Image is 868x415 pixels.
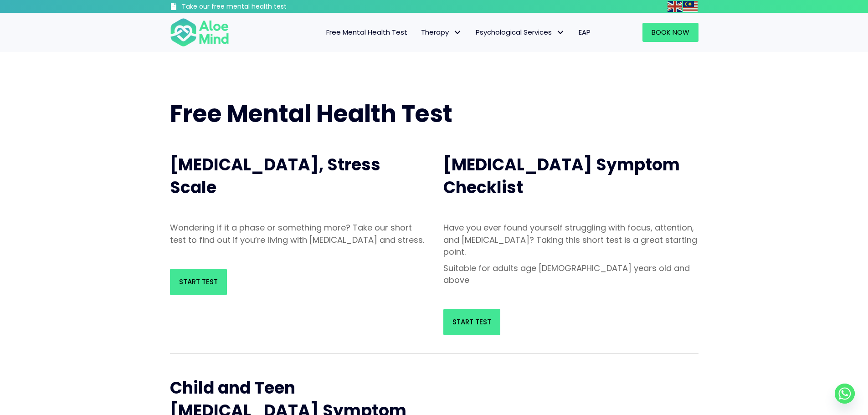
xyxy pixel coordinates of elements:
[652,27,689,37] span: Book Now
[443,222,699,257] p: Have you ever found yourself struggling with focus, attention, and [MEDICAL_DATA]? Taking this sh...
[469,23,572,42] a: Psychological ServicesPsychological Services: submenu
[683,1,699,11] a: Malay
[241,23,597,42] nav: Menu
[170,153,380,199] span: [MEDICAL_DATA], Stress Scale
[170,17,229,47] img: Aloe mind Logo
[443,153,680,199] span: [MEDICAL_DATA] Symptom Checklist
[835,384,855,404] a: Whatsapp
[443,262,699,286] p: Suitable for adults age [DEMOGRAPHIC_DATA] years old and above
[319,23,414,42] a: Free Mental Health Test
[451,26,464,39] span: Therapy: submenu
[182,2,335,11] h3: Take our free mental health test
[572,23,597,42] a: EAP
[642,23,699,42] a: Book Now
[476,27,565,37] span: Psychological Services
[683,1,698,12] img: ms
[414,23,469,42] a: TherapyTherapy: submenu
[421,27,462,37] span: Therapy
[668,1,682,12] img: en
[179,277,218,287] span: Start Test
[554,26,567,39] span: Psychological Services: submenu
[452,317,491,327] span: Start Test
[326,27,407,37] span: Free Mental Health Test
[443,309,500,335] a: Start Test
[579,27,591,37] span: EAP
[170,269,227,295] a: Start Test
[668,1,683,11] a: English
[170,2,335,13] a: Take our free mental health test
[170,97,452,130] span: Free Mental Health Test
[170,222,425,246] p: Wondering if it a phase or something more? Take our short test to find out if you’re living with ...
